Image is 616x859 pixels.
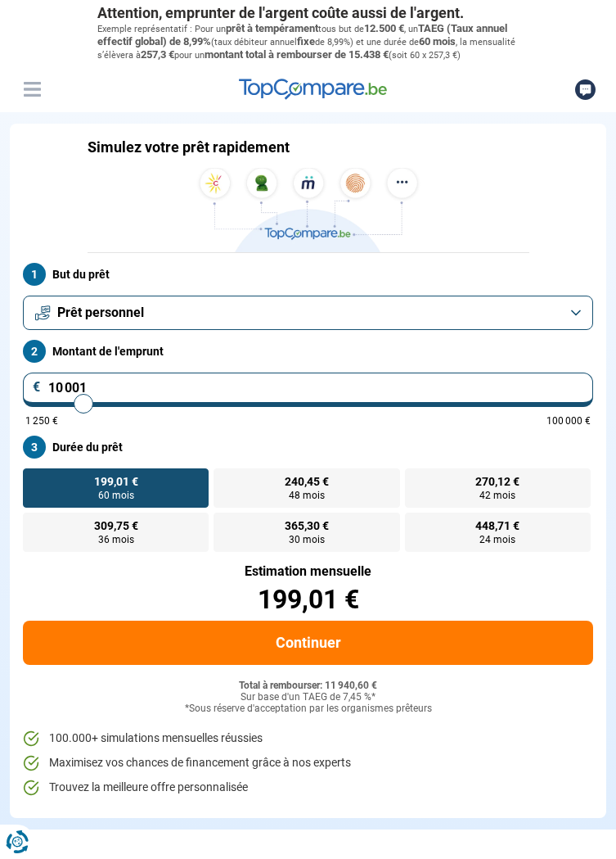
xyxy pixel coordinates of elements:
[285,520,329,531] span: 365,30 €
[419,35,456,47] span: 60 mois
[94,476,138,487] span: 199,01 €
[23,780,593,796] li: Trouvez la meilleure offre personnalisée
[23,755,593,771] li: Maximisez vos chances de financement grâce à nos experts
[239,79,387,100] img: TopCompare
[194,168,423,252] img: TopCompare.be
[23,621,593,665] button: Continuer
[479,535,515,545] span: 24 mois
[25,416,58,426] span: 1 250 €
[546,416,591,426] span: 100 000 €
[297,35,315,47] span: fixe
[475,476,519,487] span: 270,12 €
[205,48,389,61] span: montant total à rembourser de 15.438 €
[98,491,134,500] span: 60 mois
[23,296,593,330] button: Prêt personnel
[364,22,404,34] span: 12.500 €
[23,692,593,703] div: Sur base d'un TAEG de 7,45 %*
[98,535,134,545] span: 36 mois
[23,436,593,459] label: Durée du prêt
[97,22,519,62] p: Exemple représentatif : Pour un tous but de , un (taux débiteur annuel de 8,99%) et une durée de ...
[479,491,515,500] span: 42 mois
[23,730,593,747] li: 100.000+ simulations mensuelles réussies
[23,340,593,363] label: Montant de l'emprunt
[23,586,593,613] div: 199,01 €
[475,520,519,531] span: 448,71 €
[141,48,174,61] span: 257,3 €
[289,535,325,545] span: 30 mois
[226,22,318,34] span: prêt à tempérament
[88,138,290,156] h1: Simulez votre prêt rapidement
[97,22,507,47] span: TAEG (Taux annuel effectif global) de 8,99%
[57,304,144,322] span: Prêt personnel
[94,520,138,531] span: 309,75 €
[20,77,44,102] button: Menu
[23,263,593,286] label: But du prêt
[23,565,593,578] div: Estimation mensuelle
[285,476,329,487] span: 240,45 €
[97,4,519,22] p: Attention, emprunter de l'argent coûte aussi de l'argent.
[33,381,41,394] span: €
[23,703,593,715] div: *Sous réserve d'acceptation par les organismes prêteurs
[289,491,325,500] span: 48 mois
[23,680,593,692] div: Total à rembourser: 11 940,60 €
